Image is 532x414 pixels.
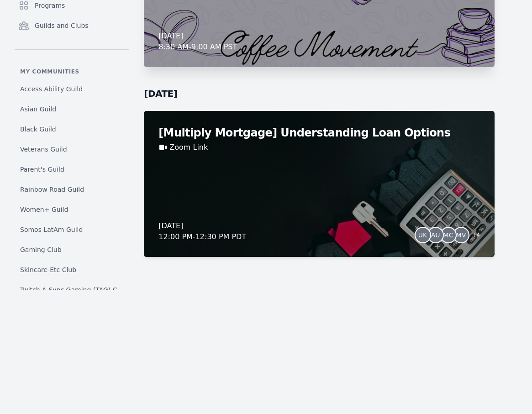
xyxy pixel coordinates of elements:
span: Skincare-Etc Club [20,265,76,274]
a: Access Ability Guild [15,81,129,97]
a: [Multiply Mortgage] Understanding Loan OptionsZoom Link[DATE]12:00 PM-12:30 PM PDTUKAUMCMV+4 [144,111,495,257]
span: Somos LatAm Guild [20,225,83,234]
a: Women+ Guild [15,201,129,218]
span: Twitch A-Sync Gaming (TAG) Club [20,285,124,294]
span: Black Guild [20,125,56,134]
a: Gaming Club [15,241,129,258]
span: + 4 [467,230,480,242]
span: MV [456,232,466,238]
a: Asian Guild [15,101,129,117]
span: Rainbow Road Guild [20,185,84,194]
span: AU [431,232,440,238]
p: My communities [15,68,129,75]
span: Women+ Guild [20,205,68,214]
span: Guilds and Clubs [35,21,89,30]
span: MC [443,232,453,238]
a: Parent's Guild [15,161,129,178]
a: Guilds and Clubs [15,16,129,35]
span: Programs [35,1,65,10]
a: Twitch A-Sync Gaming (TAG) Club [15,282,129,298]
span: UK [418,232,427,238]
span: Access Ability Guild [20,84,83,94]
span: Asian Guild [20,105,56,114]
a: Black Guild [15,121,129,137]
a: Zoom Link [169,142,208,153]
h2: [Multiply Mortgage] Understanding Loan Options [158,126,480,140]
div: [DATE] 12:00 PM - 12:30 PM PDT [158,220,246,242]
div: [DATE] 8:30 AM - 9:00 AM PST [158,31,237,52]
span: Gaming Club [20,245,62,254]
a: Skincare-Etc Club [15,262,129,278]
h2: [DATE] [144,87,495,100]
a: Somos LatAm Guild [15,221,129,238]
span: Parent's Guild [20,165,64,174]
a: Veterans Guild [15,141,129,157]
a: Rainbow Road Guild [15,181,129,198]
span: Veterans Guild [20,145,67,154]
